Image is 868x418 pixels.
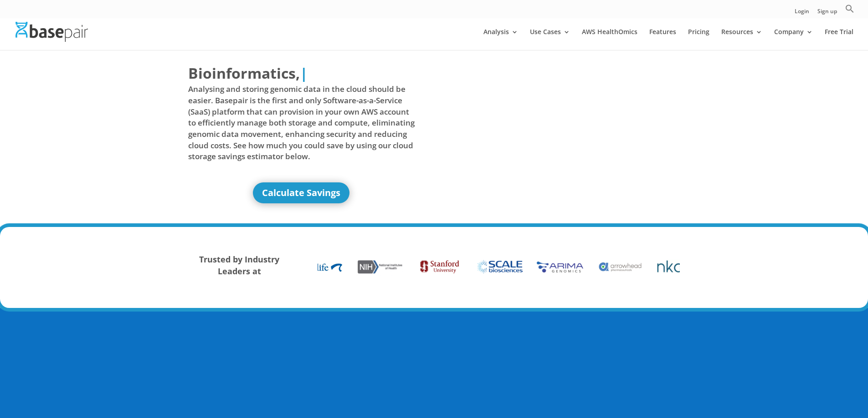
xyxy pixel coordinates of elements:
[845,4,854,13] svg: Search
[199,254,279,277] strong: Trusted by Industry Leaders at
[721,29,762,50] a: Resources
[15,22,88,41] img: Basepair
[795,9,809,18] a: Login
[774,29,813,50] a: Company
[688,29,709,50] a: Pricing
[188,63,300,84] span: Bioinformatics,
[825,29,853,50] a: Free Trial
[530,29,570,50] a: Use Cases
[483,29,518,50] a: Analysis
[649,29,676,50] a: Features
[300,63,308,83] span: |
[253,182,349,203] a: Calculate Savings
[845,4,854,18] a: Search Icon Link
[188,84,415,162] span: Analysing and storing genomic data in the cloud should be easier. Basepair is the first and only ...
[582,29,637,50] a: AWS HealthOmics
[817,9,837,18] a: Sign up
[441,63,668,190] iframe: Basepair - NGS Analysis Simplified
